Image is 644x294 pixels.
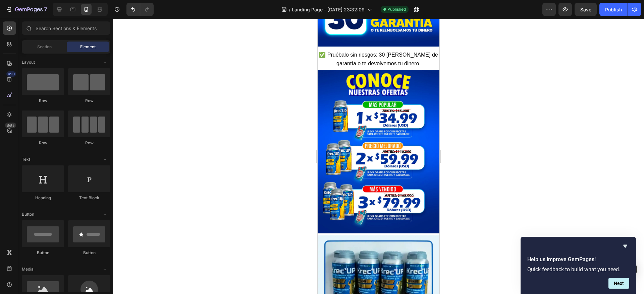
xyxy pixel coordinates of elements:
[527,266,629,273] p: Quick feedback to build what you need.
[100,264,110,275] span: Toggle open
[22,98,64,104] div: Row
[37,44,52,50] span: Section
[3,3,50,16] button: 7
[100,209,110,220] span: Toggle open
[621,242,629,250] button: Hide survey
[68,140,110,146] div: Row
[22,156,30,162] span: Text
[289,6,290,13] span: /
[100,154,110,165] span: Toggle open
[599,3,628,16] button: Publish
[22,195,64,201] div: Heading
[527,242,629,289] div: Help us improve GemPages!
[126,3,154,16] div: Undo/Redo
[5,123,16,128] div: Beta
[22,211,34,217] span: Button
[6,71,16,77] div: 450
[580,7,591,12] span: Save
[44,5,47,13] p: 7
[22,59,35,65] span: Layout
[292,6,365,13] span: Landing Page - [DATE] 23:32:09
[318,19,439,294] iframe: Design area
[608,278,629,289] button: Next question
[22,21,110,35] input: Search Sections & Elements
[80,44,96,50] span: Element
[22,140,64,146] div: Row
[22,250,64,256] div: Button
[100,57,110,68] span: Toggle open
[68,98,110,104] div: Row
[605,6,622,13] div: Publish
[527,255,629,264] h2: Help us improve GemPages!
[68,195,110,201] div: Text Block
[68,250,110,256] div: Button
[22,266,34,272] span: Media
[575,3,597,16] button: Save
[387,6,406,12] span: Published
